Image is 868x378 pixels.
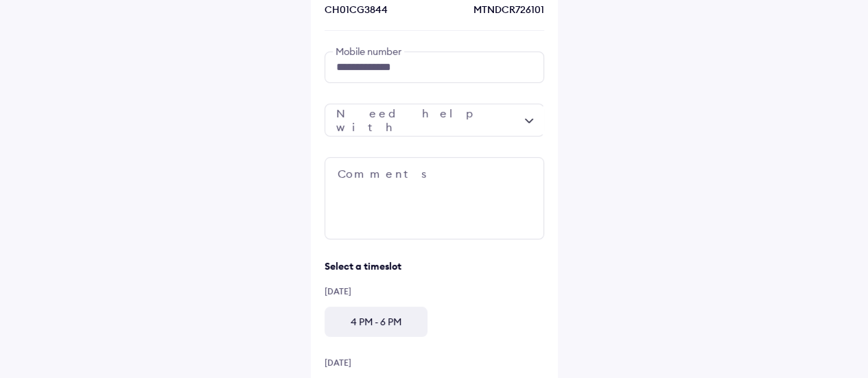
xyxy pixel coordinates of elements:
div: Select a timeslot [325,260,544,272]
div: 4 PM - 6 PM [325,307,427,337]
div: [DATE] [325,286,544,296]
div: CH01CG3844 [325,3,431,16]
div: [DATE] [325,357,544,368]
div: MTNDCR726101 [438,3,544,16]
